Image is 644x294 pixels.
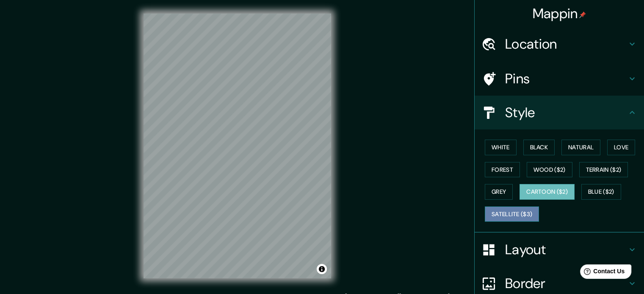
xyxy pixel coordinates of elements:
[569,261,635,285] iframe: Help widget launcher
[475,62,644,96] div: Pins
[520,184,575,200] button: Cartoon ($2)
[317,264,327,274] button: Toggle attribution
[475,233,644,267] div: Layout
[505,275,627,292] h4: Border
[527,162,572,178] button: Wood ($2)
[561,140,600,155] button: Natural
[475,96,644,129] div: Style
[579,11,586,18] img: pin-icon.png
[475,27,644,61] div: Location
[581,184,621,200] button: Blue ($2)
[144,14,331,278] canvas: Map
[607,140,635,155] button: Love
[485,162,520,178] button: Forest
[505,36,627,52] h4: Location
[533,5,586,22] h4: Mappin
[505,241,627,258] h4: Layout
[579,162,628,178] button: Terrain ($2)
[485,184,513,200] button: Grey
[485,140,517,155] button: White
[523,140,555,155] button: Black
[485,206,539,222] button: Satellite ($3)
[505,104,627,121] h4: Style
[505,70,627,87] h4: Pins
